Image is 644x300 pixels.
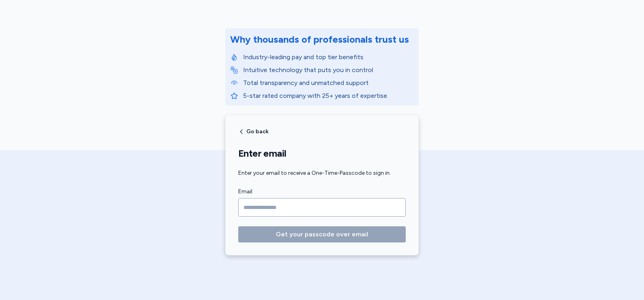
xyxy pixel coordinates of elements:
span: Go back [246,129,268,134]
p: Industry-leading pay and top tier benefits [243,52,414,62]
h1: Enter email [238,147,406,159]
p: 5-star rated company with 25+ years of expertise [243,91,414,101]
div: Why thousands of professionals trust us [230,33,409,46]
span: Get your passcode over email [276,230,368,239]
div: Enter your email to receive a One-Time-Passcode to sign in. [238,169,406,177]
p: Total transparency and unmatched support [243,78,414,88]
button: Get your passcode over email [238,226,406,242]
label: Email [238,187,406,197]
p: Intuitive technology that puts you in control [243,65,414,75]
button: Go back [238,128,268,135]
input: Email [238,198,406,217]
